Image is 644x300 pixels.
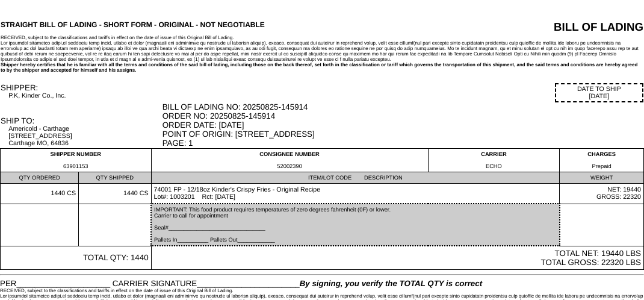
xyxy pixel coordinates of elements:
td: 1440 CS [1,184,79,204]
td: CHARGES [560,149,644,172]
div: SHIPPER: [1,83,161,92]
td: ITEM/LOT CODE DESCRIPTION [151,172,560,184]
div: ECHO [431,163,557,169]
div: Americold - Carthage [STREET_ADDRESS] Carthage MO, 64836 [8,125,161,147]
div: Prepaid [562,163,641,169]
div: Shipper hereby certifies that he is familiar with all the terms and conditions of the said bill o... [1,62,643,73]
div: DATE TO SHIP [DATE] [555,83,643,102]
span: By signing, you verify the TOTAL QTY is correct [300,279,482,288]
td: TOTAL NET: 19440 LBS TOTAL GROSS: 22320 LBS [151,246,643,270]
div: BILL OF LADING NO: 20250825-145914 ORDER NO: 20250825-145914 ORDER DATE: [DATE] POINT OF ORIGIN: ... [163,102,643,148]
td: IMPORTANT: This food product requires temperatures of zero degrees fahrenheit (0F) or lower. Carr... [151,204,560,246]
div: SHIP TO: [1,116,161,125]
div: 63901153 [3,163,149,169]
td: SHIPPER NUMBER [1,149,152,172]
td: CONSIGNEE NUMBER [151,149,428,172]
td: QTY ORDERED [1,172,79,184]
td: NET: 19440 GROSS: 22320 [560,184,644,204]
td: WEIGHT [560,172,644,184]
div: BILL OF LADING [465,20,643,34]
td: TOTAL QTY: 1440 [1,246,152,270]
td: QTY SHIPPED [79,172,151,184]
td: 1440 CS [79,184,151,204]
td: 74001 FP - 12/18oz Kinder's Crispy Fries - Original Recipe Lot#: 1003201 Rct: [DATE] [151,184,560,204]
td: CARRIER [428,149,559,172]
div: P.K, Kinder Co., Inc. [8,92,161,99]
div: 52002390 [154,163,426,169]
